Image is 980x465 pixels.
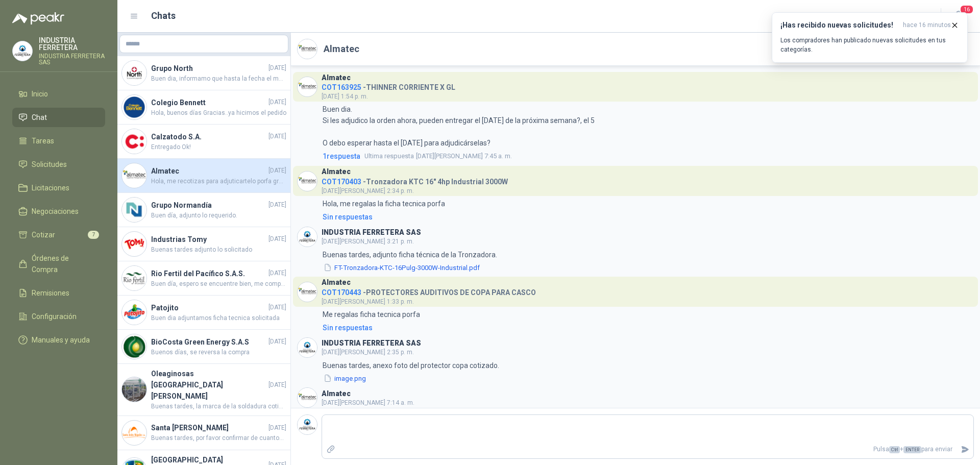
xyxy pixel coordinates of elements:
span: COT170443 [322,288,361,297]
span: Remisiones [32,287,69,299]
h4: - Tronzadora KTC 16" 4hp Industrial 3000W [322,175,508,185]
span: Buenas tardes, por favor confirmar de cuantos peldaños es la escalera que requieren. [151,433,286,443]
p: Buenas tardes, adjunto ficha técnica de la Tronzadora. [323,249,497,260]
a: Company LogoCalzatodo S.A.[DATE]Entregado Ok! [117,125,290,159]
span: Inicio [32,88,48,100]
span: [DATE] [268,132,286,141]
span: Manuales y ayuda [32,334,90,346]
span: [DATE] [268,97,286,107]
a: Company LogoRio Fertil del Pacífico S.A.S.[DATE]Buen día, espero se encuentre bien, me comparte f... [117,261,290,296]
img: Company Logo [298,415,317,434]
span: Buen dia adjuntamos ficha tecnica solicitada [151,313,286,323]
a: Solicitudes [12,155,105,174]
span: COT163925 [322,83,361,91]
a: Inicio [12,84,105,104]
span: Buenas tardes, la marca de la soldadura cotizada es PREMIUM WELD [151,402,286,411]
img: Company Logo [122,163,146,188]
p: Los compradores han publicado nuevas solicitudes en tus categorías. [780,36,959,54]
h4: - THINNER CORRIENTE X GL [322,81,455,90]
span: 1 respuesta [323,151,360,162]
a: Órdenes de Compra [12,249,105,279]
a: Remisiones [12,283,105,303]
span: Tareas [32,135,54,146]
h3: Almatec [322,280,351,285]
h4: Almatec [151,165,266,177]
img: Company Logo [122,421,146,445]
span: [DATE] [268,166,286,176]
img: Company Logo [13,41,32,61]
img: Company Logo [298,77,317,96]
label: Adjuntar archivos [322,440,339,458]
button: ¡Has recibido nuevas solicitudes!hace 16 minutos Los compradores han publicado nuevas solicitudes... [772,12,968,63]
span: [DATE] [268,423,286,433]
span: [DATE] [268,303,286,312]
span: Buen día, espero se encuentre bien, me comparte foto por favor de la referencia cotizada [151,279,286,289]
button: FT-Tronzadora-KTC-16Pulg-3000W-Industrial.pdf [323,262,481,273]
span: Buenas tardes adjunto lo solicitado [151,245,286,255]
img: Company Logo [122,334,146,359]
a: Company LogoIndustrias Tomy[DATE]Buenas tardes adjunto lo solicitado [117,227,290,261]
span: Cotizar [32,229,55,240]
span: Solicitudes [32,159,67,170]
span: [DATE] 1:54 p. m. [322,93,368,100]
span: ENTER [903,446,921,453]
span: hace 16 minutos [903,21,951,30]
p: INDUSTRIA FERRETERA [39,37,105,51]
h4: Santa [PERSON_NAME] [151,422,266,433]
button: image.png [323,373,367,384]
p: Me regalas ficha tecnica porfa [323,309,420,320]
span: Hola, buenos días Gracias..ya hicimos el pedido [151,108,286,118]
h4: Rio Fertil del Pacífico S.A.S. [151,268,266,279]
img: Company Logo [298,338,317,357]
img: Logo peakr [12,12,64,25]
h4: BioCosta Green Energy S.A.S [151,336,266,348]
button: Enviar [957,440,973,458]
span: Buen día, adjunto lo requerido. [151,211,286,221]
p: Hola, me regalas la ficha tecnica porfa [323,198,445,209]
a: Company LogoGrupo Normandía[DATE]Buen día, adjunto lo requerido. [117,193,290,227]
h4: - PROTECTORES AUDITIVOS DE COPA PARA CASCO [322,286,536,296]
a: Company LogoOleaginosas [GEOGRAPHIC_DATA][PERSON_NAME][DATE]Buenas tardes, la marca de la soldadu... [117,364,290,416]
img: Company Logo [122,95,146,119]
span: Buen dia, informamo que hasta la fecha el material aun sigue agotado! [151,74,286,84]
span: COT170403 [322,178,361,186]
img: Company Logo [122,300,146,325]
span: [DATE][PERSON_NAME] 7:45 a. m. [364,151,512,161]
a: Licitaciones [12,178,105,198]
a: Sin respuestas [321,211,974,223]
div: Sin respuestas [323,322,373,333]
span: Configuración [32,311,77,322]
span: [DATE][PERSON_NAME] 2:34 p. m. [322,187,414,194]
a: Cotizar7 [12,225,105,244]
img: Company Logo [122,232,146,256]
h3: Almatec [322,391,351,397]
span: 16 [960,5,974,14]
span: [DATE] [268,63,286,73]
p: Pulsa + para enviar [339,440,957,458]
div: Sin respuestas [323,211,373,223]
h3: Almatec [322,169,351,175]
span: [DATE] [268,380,286,390]
span: Órdenes de Compra [32,253,95,275]
span: Buenos días, se reversa la compra [151,348,286,357]
span: Hola, me recotizas para adjuticartelo porfa gracias [151,177,286,186]
h4: Patojito [151,302,266,313]
h1: Chats [151,9,176,23]
h3: INDUSTRIA FERRETERA SAS [322,340,421,346]
span: Chat [32,112,47,123]
a: Company LogoAlmatec[DATE]Hola, me recotizas para adjuticartelo porfa gracias [117,159,290,193]
img: Company Logo [122,61,146,85]
span: [DATE] [268,268,286,278]
span: [DATE] [268,234,286,244]
span: [DATE][PERSON_NAME] 1:33 p. m. [322,298,414,305]
h4: Oleaginosas [GEOGRAPHIC_DATA][PERSON_NAME] [151,368,266,402]
a: 1respuestaUltima respuesta[DATE][PERSON_NAME] 7:45 a. m. [321,151,974,162]
img: Company Logo [298,39,317,59]
span: [DATE] [268,200,286,210]
a: Company LogoColegio Bennett[DATE]Hola, buenos días Gracias..ya hicimos el pedido [117,90,290,125]
img: Company Logo [298,172,317,191]
span: [DATE] [268,337,286,347]
a: Tareas [12,131,105,151]
img: Company Logo [122,129,146,154]
img: Company Logo [298,388,317,407]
